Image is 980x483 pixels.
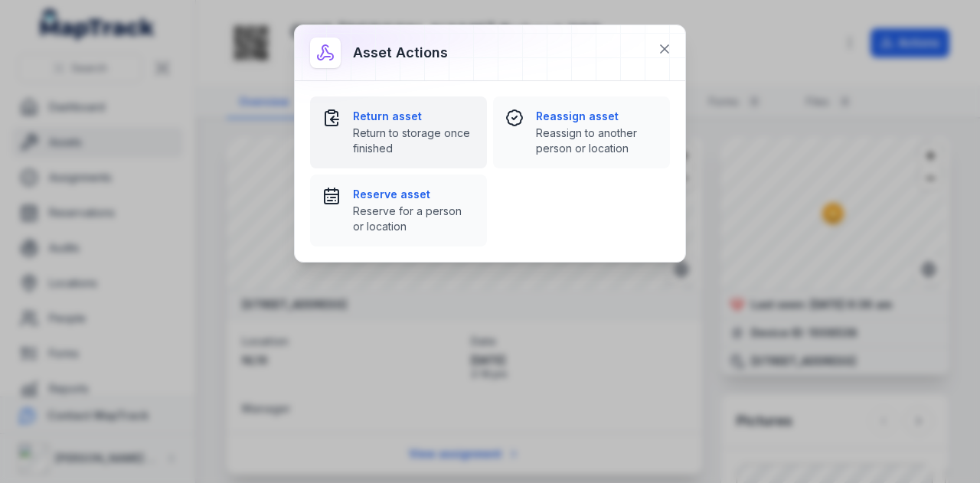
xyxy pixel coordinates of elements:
[353,109,475,124] strong: Return asset
[353,126,475,156] span: Return to storage once finished
[353,42,448,64] h3: Asset actions
[536,109,658,124] strong: Reassign asset
[310,96,487,168] button: Return assetReturn to storage once finished
[536,126,658,156] span: Reassign to another person or location
[310,175,487,246] button: Reserve assetReserve for a person or location
[493,96,670,168] button: Reassign assetReassign to another person or location
[353,187,475,202] strong: Reserve asset
[353,204,475,234] span: Reserve for a person or location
